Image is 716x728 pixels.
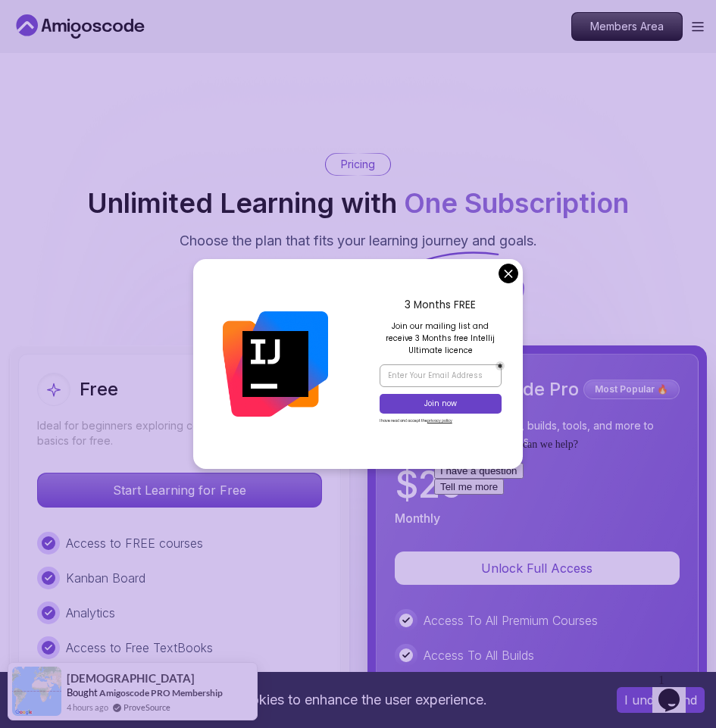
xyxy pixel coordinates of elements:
[586,382,677,397] p: Most Popular 🔥
[66,569,145,587] p: Kanban Board
[87,188,629,218] h2: Unlimited Learning with
[395,509,440,527] p: Monthly
[12,667,61,716] img: provesource social proof notification image
[6,6,279,102] div: 👋Hi! How can we help?I have a questionTell me more
[66,604,115,622] p: Analytics
[99,687,223,698] a: Amigoscode PRO Membership
[66,639,213,657] p: Access to Free TextBooks
[6,6,55,55] img: :wave:
[6,45,150,57] span: Hi! How can we help?
[6,70,95,86] button: I have a question
[617,687,705,713] button: Accept cookies
[180,230,537,252] p: Choose the plan that fits your learning journey and goals.
[571,12,683,41] a: Members Area
[37,473,322,508] button: Start Learning for Free
[6,86,76,102] button: Tell me more
[38,473,321,507] p: Start Learning for Free
[395,561,680,576] a: Unlock Full Access
[692,22,704,32] button: Open Menu
[37,418,322,448] p: Ideal for beginners exploring coding and learning the basics for free.
[124,701,170,714] a: ProveSource
[80,377,118,401] h2: Free
[395,551,680,585] button: Unlock Full Access
[652,667,701,713] iframe: chat widget
[424,611,598,630] p: Access To All Premium Courses
[67,672,195,685] span: [DEMOGRAPHIC_DATA]
[341,157,375,172] p: Pricing
[11,683,594,717] div: This website uses cookies to enhance the user experience.
[413,559,661,577] p: Unlock Full Access
[66,534,203,552] p: Access to FREE courses
[572,13,682,40] p: Members Area
[395,467,464,503] p: $ 29
[424,646,534,664] p: Access To All Builds
[428,393,701,660] iframe: chat widget
[404,186,629,220] span: One Subscription
[67,701,108,714] span: 4 hours ago
[67,686,98,698] span: Bought
[37,483,322,498] a: Start Learning for Free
